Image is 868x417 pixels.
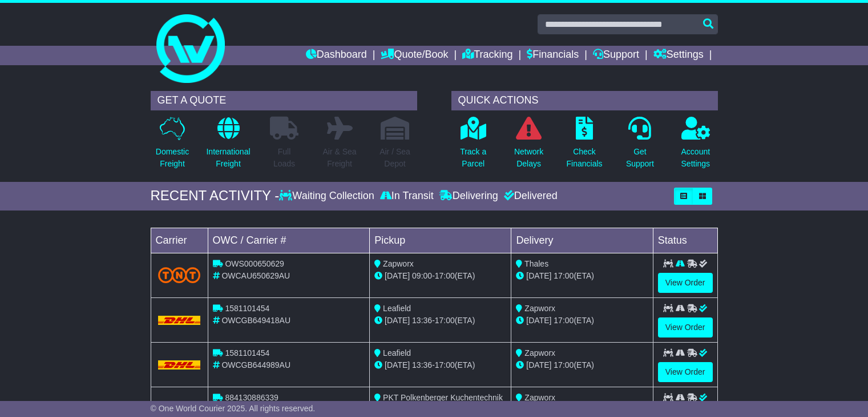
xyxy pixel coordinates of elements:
div: RECENT ACTIVITY - [151,188,280,204]
span: Zapworx [524,348,555,358]
div: - (ETA) [374,315,506,327]
div: Waiting Collection [279,190,377,202]
span: 09:00 [412,271,432,280]
span: 884130886339 [225,393,278,402]
a: View Order [658,273,713,293]
span: [DATE] [526,271,551,280]
a: View Order [658,317,713,337]
span: [DATE] [385,316,410,325]
a: DomesticFreight [155,116,189,176]
span: Leafield [383,348,411,358]
span: 17:00 [554,271,574,280]
span: 1581101454 [225,348,269,358]
span: 17:00 [435,316,455,325]
span: [DATE] [526,316,551,325]
span: [DATE] [385,271,410,280]
div: (ETA) [516,315,648,327]
span: Leafield [383,304,411,313]
span: 13:36 [412,360,432,370]
span: 17:00 [554,316,574,325]
span: 1581101454 [225,304,269,313]
div: Delivering [437,190,501,202]
td: Status [653,228,717,253]
span: [DATE] [526,360,551,370]
span: PKT Polkenberger Kuchentechnik GmbH [374,393,503,414]
a: InternationalFreight [205,116,251,176]
div: QUICK ACTIONS [451,91,718,110]
img: DHL.png [158,316,201,325]
a: AccountSettings [681,116,711,176]
a: Settings [653,46,704,65]
p: Track a Parcel [460,146,486,170]
span: © One World Courier 2025. All rights reserved. [151,404,316,413]
span: 17:00 [435,271,455,280]
td: Carrier [151,228,208,253]
div: - (ETA) [374,359,506,371]
span: OWCAU650629AU [221,271,290,280]
p: Domestic Freight [156,146,189,170]
img: TNT_Domestic.png [158,267,201,283]
span: OWS000650629 [225,259,284,268]
div: (ETA) [516,270,648,282]
span: 17:00 [435,360,455,370]
td: OWC / Carrier # [208,228,370,253]
p: Check Financials [567,146,603,170]
span: Zapworx [524,393,555,402]
a: CheckFinancials [566,116,603,176]
p: Air & Sea Freight [322,146,356,170]
a: Dashboard [306,46,367,65]
span: 13:36 [412,316,432,325]
span: 17:00 [554,360,574,370]
p: Full Loads [270,146,298,170]
img: DHL.png [158,360,201,370]
td: Pickup [370,228,511,253]
a: Financials [527,46,579,65]
div: - (ETA) [374,270,506,282]
span: OWCGB644989AU [221,360,290,370]
p: Account Settings [681,146,710,170]
div: (ETA) [516,359,648,371]
a: Track aParcel [459,116,487,176]
p: Get Support [626,146,654,170]
a: GetSupport [625,116,655,176]
a: Support [593,46,639,65]
span: Thales [524,259,548,268]
div: Delivered [501,190,558,202]
a: NetworkDelays [514,116,544,176]
a: Quote/Book [381,46,448,65]
div: In Transit [377,190,437,202]
a: View Order [658,362,713,382]
p: International Freight [206,146,250,170]
p: Air / Sea Depot [380,146,410,170]
span: Zapworx [383,259,414,268]
span: OWCGB649418AU [221,316,290,325]
span: Zapworx [524,304,555,313]
span: [DATE] [385,360,410,370]
a: Tracking [462,46,512,65]
p: Network Delays [514,146,543,170]
td: Delivery [511,228,653,253]
div: GET A QUOTE [151,91,417,110]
